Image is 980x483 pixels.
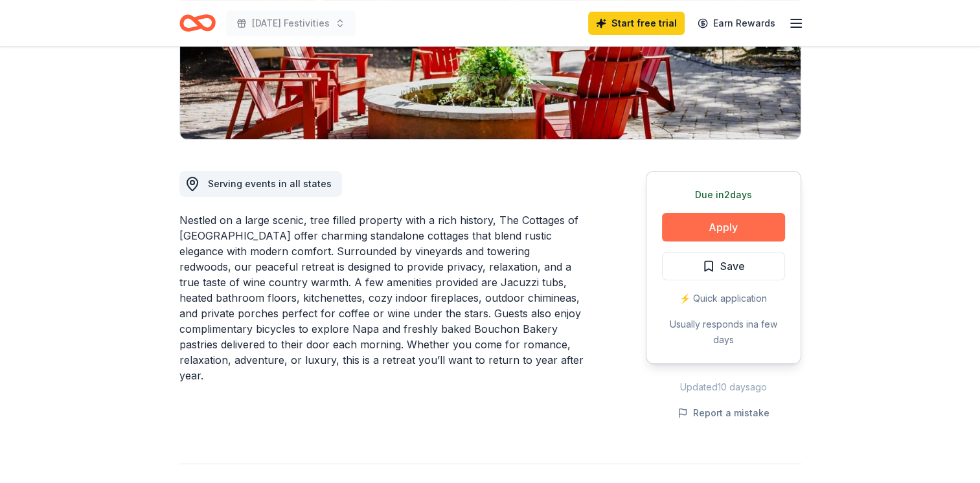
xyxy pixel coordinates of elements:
[678,405,769,421] button: Report a mistake
[179,8,216,38] a: Home
[662,291,785,306] div: ⚡️ Quick application
[208,178,332,189] span: Serving events in all states
[720,258,745,275] span: Save
[662,213,785,241] button: Apply
[690,12,783,35] a: Earn Rewards
[252,16,330,31] span: [DATE] Festivities
[226,10,356,36] button: [DATE] Festivities
[646,379,801,395] div: Updated 10 days ago
[179,212,584,383] div: Nestled on a large scenic, tree filled property with a rich history, The Cottages of [GEOGRAPHIC_...
[662,187,785,203] div: Due in 2 days
[662,317,785,348] div: Usually responds in a few days
[588,12,685,35] a: Start free trial
[662,252,785,280] button: Save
